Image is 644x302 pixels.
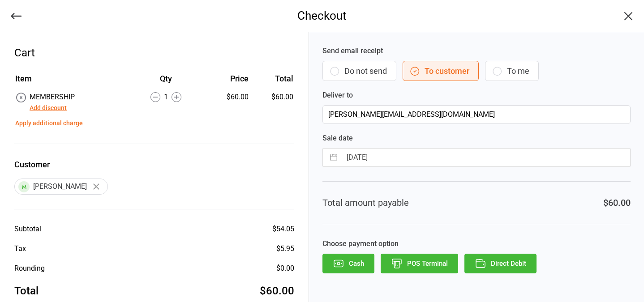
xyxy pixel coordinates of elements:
[128,92,204,102] div: 1
[252,92,293,113] td: $60.00
[30,93,75,101] span: MEMBERSHIP
[205,92,249,102] div: $60.00
[14,283,39,299] div: Total
[252,72,293,91] th: Total
[14,243,26,254] div: Tax
[276,243,294,254] div: $5.95
[276,263,294,274] div: $0.00
[30,103,67,113] button: Add discount
[14,263,45,274] div: Rounding
[14,179,108,195] div: [PERSON_NAME]
[403,61,479,81] button: To customer
[322,90,631,101] label: Deliver to
[322,254,374,273] button: Cash
[260,283,294,299] div: $60.00
[272,224,294,234] div: $54.05
[485,61,539,81] button: To me
[322,196,409,209] div: Total amount payable
[322,46,631,56] label: Send email receipt
[322,133,631,144] label: Sale date
[14,224,41,234] div: Subtotal
[381,254,458,273] button: POS Terminal
[322,238,631,249] label: Choose payment option
[205,72,249,85] div: Price
[15,119,83,128] button: Apply additional charge
[603,196,631,209] div: $60.00
[322,105,631,124] input: Customer Email
[464,254,537,273] button: Direct Debit
[128,72,204,91] th: Qty
[14,158,294,170] label: Customer
[322,61,396,81] button: Do not send
[15,72,127,91] th: Item
[14,45,294,61] div: Cart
